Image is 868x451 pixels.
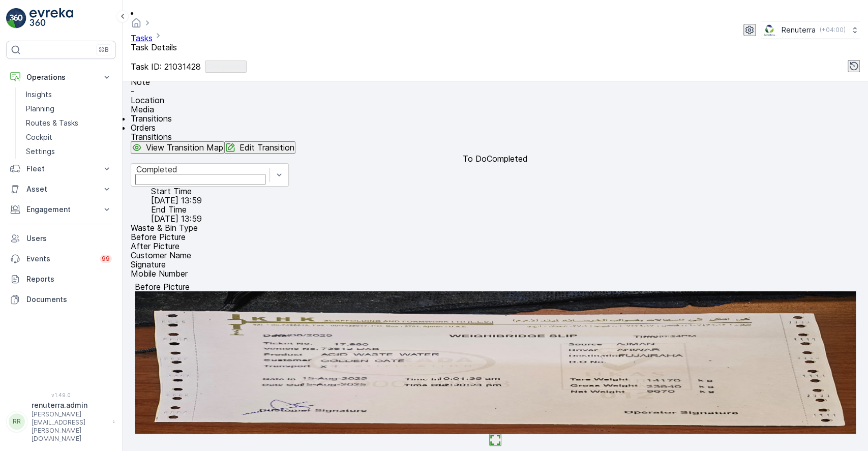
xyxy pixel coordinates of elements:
button: Operations [6,67,116,87]
button: Asset [6,179,116,199]
p: Signature [131,260,166,269]
p: Routes & Tasks [26,118,78,128]
p: Location [131,96,860,105]
a: Events99 [6,249,116,269]
span: Orders [131,123,156,133]
button: Engagement [6,199,116,220]
p: After Picture [131,242,179,251]
p: View Transition Map [146,143,223,152]
p: Before Picture [135,282,856,291]
a: Insights [22,87,116,102]
p: Edit Transition [240,143,294,152]
span: v 1.49.0 [6,392,116,398]
p: Note [131,77,860,86]
button: Completed [205,61,247,73]
a: Documents [6,289,116,310]
p: Documents [26,294,112,305]
p: Completed [206,62,246,72]
img: logo [6,8,26,28]
p: Start Time [151,187,202,196]
button: View Transition Map [131,141,224,154]
a: Reports [6,269,116,289]
p: Settings [26,146,55,157]
p: Renuterra [782,25,816,35]
span: [DATE] 13:59 [151,195,202,205]
a: Planning [22,102,116,116]
p: Reports [26,274,112,284]
a: Settings [22,144,116,159]
p: renuterra.admin [32,400,108,410]
p: Transitions [131,132,860,141]
p: ⌘B [99,46,109,54]
a: Homepage [131,20,142,31]
p: Completed [487,154,528,163]
p: Engagement [26,204,96,215]
p: Users [26,233,112,244]
p: Task ID: 21031428 [131,62,201,71]
p: Insights [26,89,52,100]
span: Transitions [131,113,172,124]
p: Media [131,105,860,114]
span: Task Details [131,42,177,52]
p: Cockpit [26,132,52,142]
p: Planning [26,104,54,114]
p: Events [26,254,94,264]
button: RRrenuterra.admin[PERSON_NAME][EMAIL_ADDRESS][PERSON_NAME][DOMAIN_NAME] [6,400,116,443]
p: - [131,86,860,96]
button: Edit Transition [224,141,295,154]
p: Mobile Number [131,269,188,278]
p: [PERSON_NAME][EMAIL_ADDRESS][PERSON_NAME][DOMAIN_NAME] [32,410,108,443]
span: [DATE] 13:59 [151,214,202,224]
div: RR [9,413,25,430]
div: Completed [136,165,264,174]
p: 99 [102,255,110,263]
p: To Do [463,154,487,163]
img: Screenshot_2024-07-26_at_13.33.01.png [762,24,777,36]
button: Renuterra(+04:00) [762,21,860,39]
p: Before Picture [131,232,186,242]
p: End Time [151,205,202,214]
p: Fleet [26,164,96,174]
a: Tasks [131,33,153,43]
button: Fleet [6,159,116,179]
a: Cockpit [22,130,116,144]
p: Asset [26,184,96,194]
p: Operations [26,72,96,82]
img: logo_light-DOdMpM7g.png [29,8,73,28]
a: Routes & Tasks [22,116,116,130]
p: Customer Name [131,251,191,260]
a: Users [6,228,116,249]
p: Waste & Bin Type [131,223,198,232]
p: ( +04:00 ) [820,26,846,34]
